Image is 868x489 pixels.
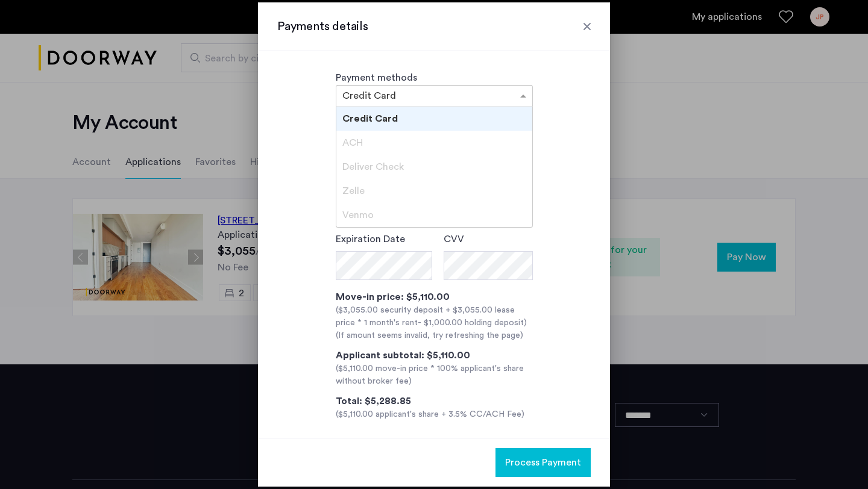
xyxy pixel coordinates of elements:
label: CVV [444,232,464,246]
span: Deliver Check [342,162,404,172]
label: Payment methods [336,73,417,83]
span: Credit Card [342,114,398,123]
h3: Payments details [277,18,591,35]
span: ACH [342,138,363,148]
label: Expiration Date [336,232,405,246]
div: ($5,110.00 applicant's share + 3.5% CC/ACH Fee) [336,408,533,421]
div: (If amount seems invalid, try refreshing the page) [336,329,533,342]
div: Move-in price: $5,110.00 [336,290,533,304]
div: ($5,110.00 move-in price * 100% applicant's share without broker fee) [336,363,533,388]
div: ($3,055.00 security deposit + $3,055.00 lease price * 1 month's rent ) [336,304,533,329]
span: Total: $5,288.85 [336,396,411,406]
span: Process Payment [505,455,581,470]
div: Applicant subtotal: $5,110.00 [336,348,533,363]
span: Zelle [342,186,365,196]
span: Venmo [342,210,374,220]
button: button [495,448,591,477]
ng-dropdown-panel: Options list [336,106,533,228]
span: - $1,000.00 holding deposit [418,319,524,327]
